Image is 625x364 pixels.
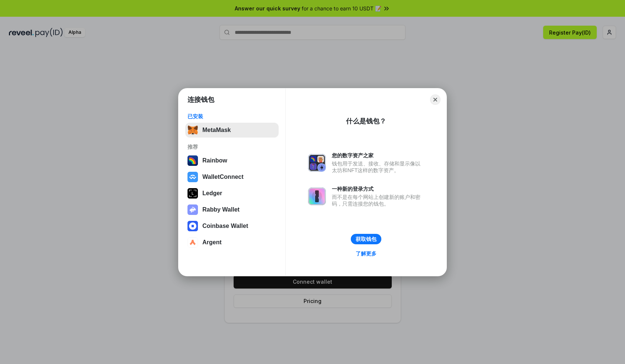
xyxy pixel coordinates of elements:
[202,190,222,197] div: Ledger
[185,170,279,184] button: WalletConnect
[351,234,381,244] button: 获取钱包
[308,154,326,172] img: svg+xml,%3Csvg%20xmlns%3D%22http%3A%2F%2Fwww.w3.org%2F2000%2Fsvg%22%20fill%3D%22none%22%20viewBox...
[351,249,381,258] a: 了解更多
[187,221,198,231] img: svg+xml,%3Csvg%20width%3D%2228%22%20height%3D%2228%22%20viewBox%3D%220%200%2028%2028%22%20fill%3D...
[308,187,326,205] img: svg+xml,%3Csvg%20xmlns%3D%22http%3A%2F%2Fwww.w3.org%2F2000%2Fsvg%22%20fill%3D%22none%22%20viewBox...
[332,186,424,192] div: 一种新的登录方式
[346,117,386,126] div: 什么是钱包？
[332,194,424,207] div: 而不是在每个网站上创建新的账户和密码，只需连接您的钱包。
[185,153,279,168] button: Rainbow
[187,172,198,182] img: svg+xml,%3Csvg%20width%3D%2228%22%20height%3D%2228%22%20viewBox%3D%220%200%2028%2028%22%20fill%3D...
[356,236,376,242] div: 获取钱包
[187,204,198,215] img: svg+xml,%3Csvg%20xmlns%3D%22http%3A%2F%2Fwww.w3.org%2F2000%2Fsvg%22%20fill%3D%22none%22%20viewBox...
[202,239,222,246] div: Argent
[187,95,214,104] h1: 连接钱包
[332,160,424,174] div: 钱包用于发送、接收、存储和显示像以太坊和NFT这样的数字资产。
[187,144,276,150] div: 推荐
[202,157,227,164] div: Rainbow
[187,237,198,248] img: svg+xml,%3Csvg%20width%3D%2228%22%20height%3D%2228%22%20viewBox%3D%220%200%2028%2028%22%20fill%3D...
[332,152,424,159] div: 您的数字资产之家
[185,235,279,250] button: Argent
[356,250,376,257] div: 了解更多
[185,202,279,217] button: Rabby Wallet
[187,125,198,135] img: svg+xml,%3Csvg%20fill%3D%22none%22%20height%3D%2233%22%20viewBox%3D%220%200%2035%2033%22%20width%...
[187,155,198,166] img: svg+xml,%3Csvg%20width%3D%22120%22%20height%3D%22120%22%20viewBox%3D%220%200%20120%20120%22%20fil...
[185,123,279,138] button: MetaMask
[187,113,276,120] div: 已安装
[202,206,240,213] div: Rabby Wallet
[202,174,244,180] div: WalletConnect
[202,223,248,229] div: Coinbase Wallet
[430,94,440,105] button: Close
[202,127,231,133] div: MetaMask
[187,188,198,199] img: svg+xml,%3Csvg%20xmlns%3D%22http%3A%2F%2Fwww.w3.org%2F2000%2Fsvg%22%20width%3D%2228%22%20height%3...
[185,186,279,201] button: Ledger
[185,219,279,233] button: Coinbase Wallet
